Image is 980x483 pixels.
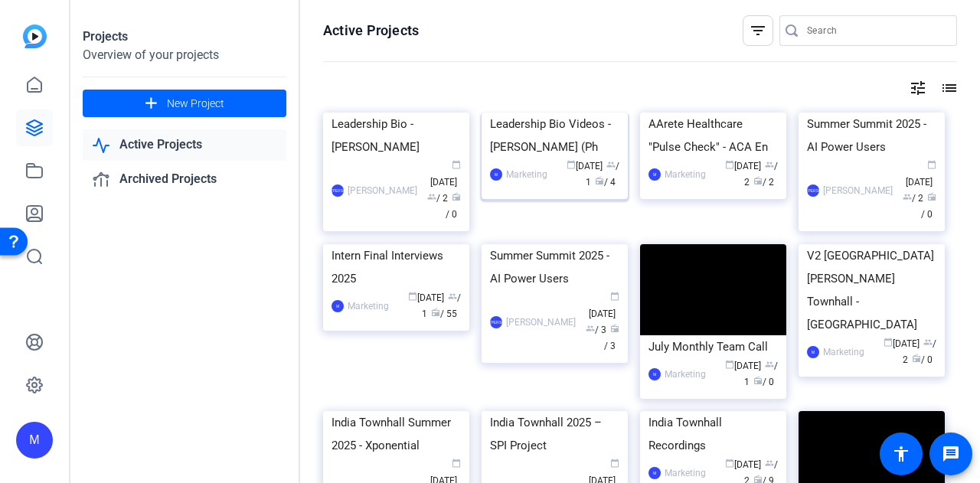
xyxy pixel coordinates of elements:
div: M [332,300,344,312]
div: Marketing [506,167,547,182]
span: group [606,160,616,169]
div: M [16,422,53,459]
span: calendar_today [567,160,576,169]
mat-icon: tune [909,79,927,97]
span: group [923,338,933,347]
div: Leadership Bio Videos - [PERSON_NAME] (Ph [490,113,619,158]
span: calendar_today [725,360,734,369]
div: [PERSON_NAME] [332,184,344,197]
img: blue-gradient.svg [23,24,47,48]
div: Summer Summit 2025 - AI Power Users [490,244,619,290]
span: radio [595,176,604,185]
span: / 1 [422,292,461,319]
span: calendar_today [452,459,461,468]
span: group [903,192,912,201]
h1: Active Projects [323,21,419,40]
span: group [765,360,774,369]
div: India Townhall Recordings [648,411,778,457]
input: Search [807,21,945,40]
div: Overview of your projects [83,46,286,64]
div: [PERSON_NAME] [490,316,502,328]
div: [PERSON_NAME] [348,183,417,198]
span: group [765,459,774,468]
span: [DATE] [884,338,920,349]
span: group [448,292,457,301]
span: radio [452,192,461,201]
div: Projects [83,28,286,46]
div: Marketing [665,465,706,481]
span: / 2 [427,193,448,204]
div: M [648,168,661,181]
span: New Project [167,96,224,112]
span: / 2 [753,177,774,188]
span: radio [431,308,440,317]
span: / 0 [753,377,774,387]
span: calendar_today [452,160,461,169]
div: M [648,467,661,479]
span: / 0 [921,193,936,220]
mat-icon: add [142,94,161,113]
span: radio [753,176,763,185]
mat-icon: list [939,79,957,97]
div: India Townhall Summer 2025 - Xponential [332,411,461,457]
span: radio [912,354,921,363]
div: AArete Healthcare "Pulse Check" - ACA En [648,113,778,158]
span: [DATE] [408,292,444,303]
div: Marketing [665,167,706,182]
div: M [648,368,661,380]
span: [DATE] [725,361,761,371]
div: Intern Final Interviews 2025 [332,244,461,290]
div: Marketing [348,299,389,314]
span: radio [753,376,763,385]
span: / 55 [431,308,457,319]
a: Active Projects [83,129,286,161]
span: group [586,324,595,333]
span: / 3 [604,325,619,351]
span: / 3 [586,325,606,335]
div: [PERSON_NAME] [807,184,819,197]
div: V2 [GEOGRAPHIC_DATA][PERSON_NAME] Townhall - [GEOGRAPHIC_DATA] [807,244,936,336]
div: Marketing [665,367,706,382]
span: group [765,160,774,169]
span: calendar_today [610,292,619,301]
a: Archived Projects [83,164,286,195]
mat-icon: message [942,445,960,463]
span: / 4 [595,177,616,188]
span: [DATE] [725,459,761,470]
span: calendar_today [408,292,417,301]
span: [DATE] [589,292,619,319]
span: / 0 [446,193,461,220]
div: Summer Summit 2025 - AI Power Users [807,113,936,158]
span: / 1 [744,361,778,387]
div: [PERSON_NAME] [823,183,893,198]
mat-icon: accessibility [892,445,910,463]
span: / 0 [912,354,933,365]
span: calendar_today [725,459,734,468]
span: radio [610,324,619,333]
div: Marketing [823,344,864,360]
span: calendar_today [725,160,734,169]
div: July Monthly Team Call [648,335,778,358]
span: [DATE] [725,161,761,171]
button: New Project [83,90,286,117]
span: / 2 [903,338,936,365]
span: calendar_today [610,459,619,468]
span: group [427,192,436,201]
span: / 2 [903,193,923,204]
div: Leadership Bio - [PERSON_NAME] [332,113,461,158]
span: radio [927,192,936,201]
span: calendar_today [884,338,893,347]
div: India Townhall 2025 – SPI Project [490,411,619,457]
div: [PERSON_NAME] [506,315,576,330]
span: calendar_today [927,160,936,169]
mat-icon: filter_list [749,21,767,40]
span: [DATE] [567,161,603,171]
div: M [807,346,819,358]
div: M [490,168,502,181]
